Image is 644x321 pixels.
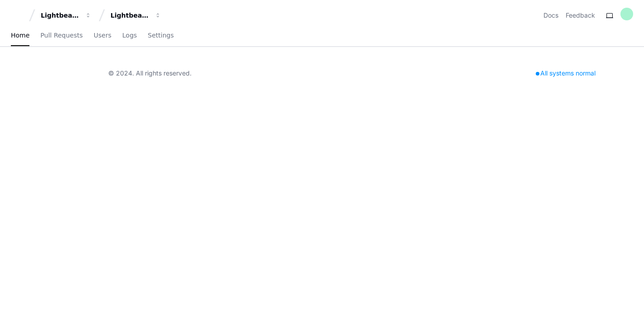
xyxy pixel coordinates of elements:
[107,7,165,24] button: Lightbeam Health Solutions
[11,25,29,46] a: Home
[530,67,601,80] div: All systems normal
[566,11,595,20] button: Feedback
[108,69,192,78] div: © 2024. All rights reserved.
[41,11,80,20] div: Lightbeam Health
[111,11,149,20] div: Lightbeam Health Solutions
[543,11,558,20] a: Docs
[11,33,29,38] span: Home
[148,33,173,38] span: Settings
[94,33,111,38] span: Users
[37,7,95,24] button: Lightbeam Health
[40,33,82,38] span: Pull Requests
[122,25,137,46] a: Logs
[40,25,82,46] a: Pull Requests
[148,25,173,46] a: Settings
[122,33,137,38] span: Logs
[94,25,111,46] a: Users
